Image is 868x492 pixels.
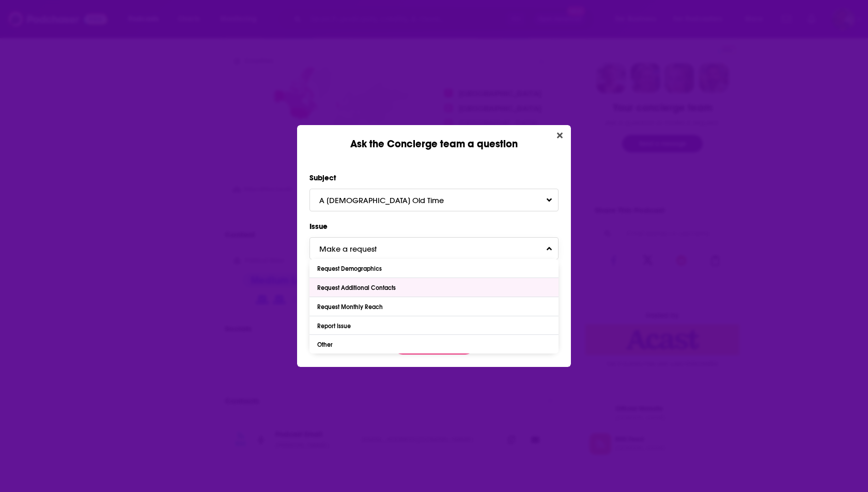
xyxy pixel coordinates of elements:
[319,195,464,205] span: A [DEMOGRAPHIC_DATA] Old Time
[309,220,559,233] label: Issue
[309,171,559,185] label: Subject
[319,244,397,254] span: Make a request
[317,341,335,348] div: Other
[317,303,385,311] div: Request Monthly Reach
[317,284,398,291] div: Request Additional Contacts
[317,322,353,330] div: Report Issue
[553,129,567,142] button: Close
[297,125,571,150] div: Ask the Concierge team a question
[309,189,559,211] button: A [DEMOGRAPHIC_DATA] Old TimeToggle Pronoun Dropdown
[309,237,559,259] button: Make a requestToggle Pronoun Dropdown
[317,265,384,272] div: Request Demographics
